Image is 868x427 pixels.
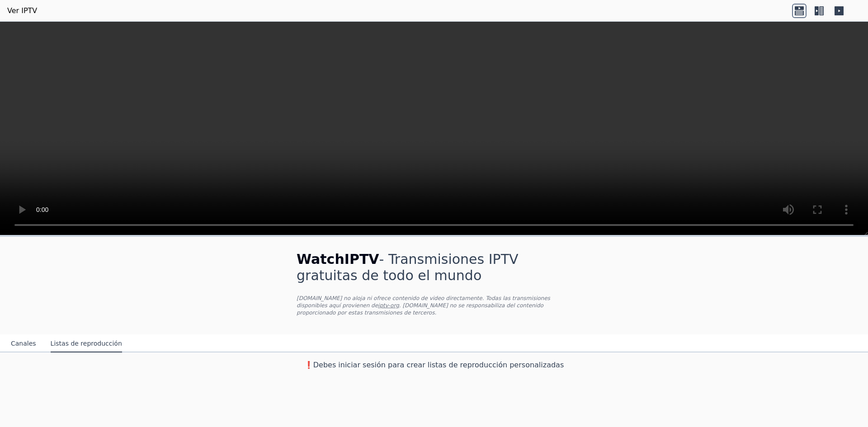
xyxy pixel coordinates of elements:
[304,361,564,369] font: ❗️Debes iniciar sesión para crear listas de reproducción personalizadas
[51,335,122,352] button: Listas de reproducción
[51,340,122,347] font: Listas de reproducción
[297,251,379,267] font: WatchIPTV
[7,5,37,16] a: Ver IPTV
[11,335,36,352] button: Canales
[297,251,519,283] font: - Transmisiones IPTV gratuitas de todo el mundo
[378,302,399,309] a: iptv-org
[297,302,543,316] font: . [DOMAIN_NAME] no se responsabiliza del contenido proporcionado por estas transmisiones de terce...
[297,295,550,309] font: [DOMAIN_NAME] no aloja ni ofrece contenido de video directamente. Todas las transmisiones disponi...
[7,6,37,15] font: Ver IPTV
[11,340,36,347] font: Canales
